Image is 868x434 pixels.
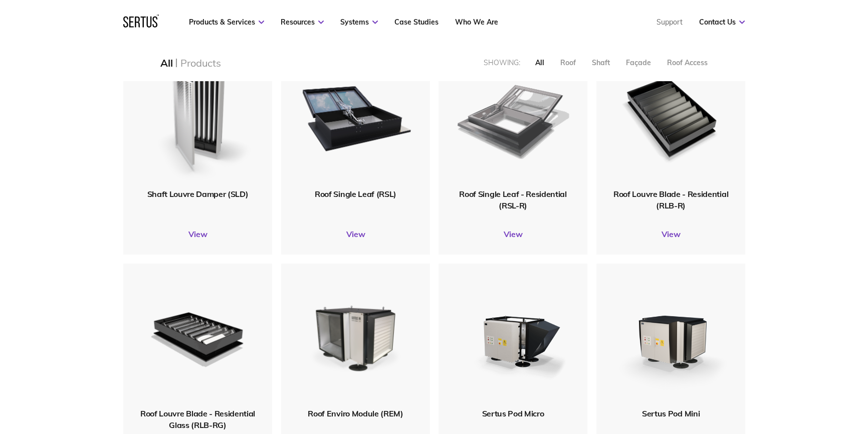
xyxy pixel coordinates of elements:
[189,18,264,27] a: Products & Services
[281,18,324,27] a: Resources
[667,58,708,67] div: Roof Access
[596,229,745,239] a: View
[160,57,172,69] div: All
[308,408,403,418] span: Roof Enviro Module (REM)
[315,189,396,199] span: Roof Single Leaf (RSL)
[340,18,378,27] a: Systems
[535,58,544,67] div: All
[455,18,498,27] a: Who We Are
[394,18,439,27] a: Case Studies
[180,57,221,69] div: Products
[439,229,587,239] a: View
[642,408,700,418] span: Sertus Pod Mini
[147,189,248,199] span: Shaft Louvre Damper (SLD)
[592,58,610,67] div: Shaft
[459,189,566,210] span: Roof Single Leaf - Residential (RSL-R)
[560,58,576,67] div: Roof
[140,408,255,429] span: Roof Louvre Blade - Residential Glass (RLB-RG)
[657,18,683,27] a: Support
[699,18,745,27] a: Contact Us
[626,58,651,67] div: Façade
[613,189,728,210] span: Roof Louvre Blade - Residential (RLB-R)
[281,229,430,239] a: View
[482,408,544,418] span: Sertus Pod Micro
[123,229,272,239] a: View
[484,58,520,67] div: Showing:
